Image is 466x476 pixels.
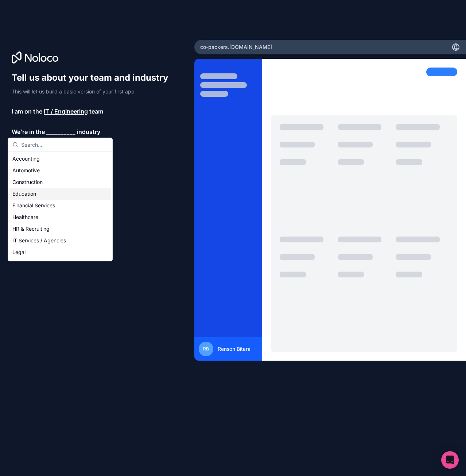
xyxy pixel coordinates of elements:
[8,151,112,261] div: Suggestions
[46,127,75,136] span: __________
[44,107,88,116] span: IT / Engineering
[89,107,103,116] span: team
[218,345,251,353] span: Renson Bitara
[203,346,209,352] span: RB
[9,258,111,270] div: Manufacturing
[12,107,42,116] span: I am on the
[9,246,111,258] div: Legal
[12,127,45,136] span: We’re in the
[9,176,111,188] div: Construction
[77,127,100,136] span: industry
[9,165,111,176] div: Automotive
[9,200,111,211] div: Financial Services
[9,235,111,246] div: IT Services / Agencies
[12,88,175,95] p: This will let us build a basic version of your first app
[9,211,111,223] div: Healthcare
[200,43,272,51] span: co-packers .[DOMAIN_NAME]
[9,153,111,165] div: Accounting
[12,72,175,84] h1: Tell us about your team and industry
[9,223,111,235] div: HR & Recruiting
[441,451,459,469] div: Open Intercom Messenger
[21,138,108,151] input: Search...
[9,188,111,200] div: Education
